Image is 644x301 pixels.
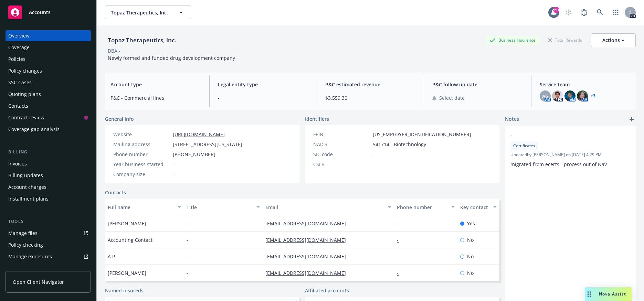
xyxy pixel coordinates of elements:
a: Policy checking [6,239,91,250]
div: Manage exposures [8,251,52,262]
div: Manage certificates [8,263,53,274]
span: Select date [439,94,465,101]
a: Start snowing [561,6,575,19]
a: Coverage gap analysis [6,124,91,135]
div: Email [265,204,384,211]
a: Report a Bug [577,6,591,19]
a: [EMAIL_ADDRESS][DOMAIN_NAME] [265,237,351,243]
span: [STREET_ADDRESS][US_STATE] [173,141,242,148]
div: Phone number [397,204,447,211]
div: Contract review [8,112,44,123]
button: Key contact [457,199,499,215]
a: Affiliated accounts [305,287,349,294]
span: Account type [110,81,201,88]
a: Manage files [6,228,91,239]
a: - [397,220,404,227]
span: Newly formed and funded drug development company [108,55,235,61]
span: Certificates [513,143,535,149]
div: SSC Cases [8,77,32,88]
div: 99+ [553,7,559,13]
a: Manage exposures [6,251,91,262]
a: Policy changes [6,65,91,76]
div: DBA: - [108,47,120,54]
div: Installment plans [8,193,49,204]
a: Contacts [6,100,91,111]
img: photo [564,90,576,101]
div: Policies [8,54,25,65]
div: FEIN [313,131,370,138]
span: Service team [540,81,630,88]
a: Account charges [6,182,91,193]
a: Coverage [6,42,91,53]
span: [PERSON_NAME] [108,220,146,227]
div: Business Insurance [486,36,539,44]
div: -CertificatesUpdatedby [PERSON_NAME] on [DATE] 4:29 PMmigrated from ecerts - process out of Nav [505,126,636,173]
div: NAICS [313,141,370,148]
div: Quoting plans [8,89,41,100]
span: Legal entity type [218,81,308,88]
span: Accounting Contact [108,236,152,244]
span: No [467,269,474,277]
a: +3 [591,94,595,98]
span: P&C estimated revenue [325,81,416,88]
div: Phone number [113,151,170,158]
button: Phone number [394,199,457,215]
button: Full name [105,199,184,215]
span: - [373,161,374,168]
a: Search [593,6,607,19]
div: Tools [6,218,91,225]
a: [EMAIL_ADDRESS][DOMAIN_NAME] [265,270,351,276]
img: photo [552,90,563,101]
div: CSLB [313,161,370,168]
a: Manage certificates [6,263,91,274]
div: SIC code [313,151,370,158]
span: [PHONE_NUMBER] [173,151,215,158]
span: migrated from ecerts - process out of Nav [510,161,607,168]
button: Nova Assist [585,287,632,301]
div: Drag to move [585,287,593,301]
span: No [467,236,474,244]
button: Title [184,199,263,215]
a: Contacts [105,189,126,196]
div: Key contact [460,204,489,211]
span: Identifiers [305,115,329,122]
div: Policy changes [8,65,42,76]
div: Actions [602,34,624,47]
div: Full name [108,204,173,211]
a: [EMAIL_ADDRESS][DOMAIN_NAME] [265,220,351,227]
span: P&C - Commercial lines [110,94,201,101]
span: No [467,253,474,260]
a: Billing updates [6,170,91,181]
span: Updated by [PERSON_NAME] on [DATE] 4:29 PM [510,152,630,158]
span: AG [542,93,549,100]
div: Billing updates [8,170,43,181]
span: - [187,269,188,277]
span: [US_EMPLOYER_IDENTIFICATION_NUMBER] [373,131,471,138]
button: Email [263,199,394,215]
span: - [187,253,188,260]
span: - [187,236,188,244]
a: SSC Cases [6,77,91,88]
a: [EMAIL_ADDRESS][DOMAIN_NAME] [265,253,351,260]
span: $3,559.30 [325,94,416,101]
a: [URL][DOMAIN_NAME] [173,131,225,138]
a: Installment plans [6,193,91,204]
div: Contacts [8,100,28,111]
span: - [173,171,175,178]
a: Quoting plans [6,89,91,100]
span: General info [105,115,134,122]
span: P&C follow up date [432,81,523,88]
span: - [510,132,612,139]
div: Mailing address [113,141,170,148]
div: Invoices [8,158,27,169]
a: add [627,115,636,123]
a: Overview [6,30,91,41]
span: 541714 - Biotechnology [373,141,426,148]
div: Coverage [8,42,30,53]
img: photo [577,90,588,101]
div: Manage files [8,228,38,239]
span: Topaz Therapeutics, Inc. [111,9,170,16]
span: - [187,220,188,227]
span: Accounts [29,10,51,15]
a: Contract review [6,112,91,123]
